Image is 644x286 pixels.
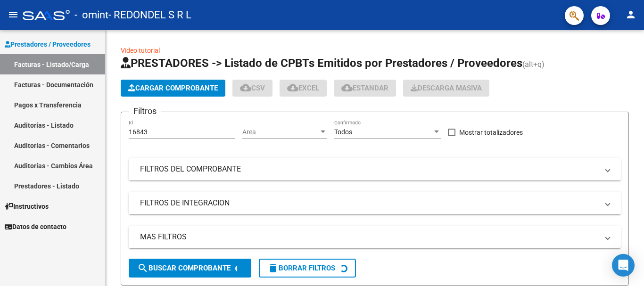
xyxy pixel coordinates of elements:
span: EXCEL [287,84,319,92]
span: (alt+q) [522,60,545,69]
span: Area [242,128,319,136]
mat-panel-title: FILTROS DEL COMPROBANTE [140,164,598,174]
span: CSV [240,84,265,92]
mat-expansion-panel-header: MAS FILTROS [129,226,621,248]
span: Estandar [341,84,388,92]
mat-icon: search [137,262,149,274]
span: Mostrar totalizadores [459,127,523,138]
mat-icon: cloud_download [240,82,251,93]
span: Descarga Masiva [411,84,482,92]
span: PRESTADORES -> Listado de CPBTs Emitidos por Prestadores / Proveedores [121,57,522,70]
span: Borrar Filtros [267,264,335,272]
span: Todos [334,128,352,136]
mat-icon: delete [267,262,279,274]
mat-panel-title: FILTROS DE INTEGRACION [140,198,598,208]
span: Datos de contacto [5,221,66,232]
a: Video tutorial [121,47,160,54]
button: Cargar Comprobante [121,80,225,97]
span: - REDONDEL S R L [108,5,191,25]
mat-icon: cloud_download [287,82,298,93]
button: Buscar Comprobante [129,259,251,278]
button: CSV [232,80,272,97]
mat-icon: person [625,9,636,20]
mat-icon: cloud_download [341,82,353,93]
mat-panel-title: MAS FILTROS [140,232,598,242]
mat-expansion-panel-header: FILTROS DEL COMPROBANTE [129,158,621,180]
button: EXCEL [280,80,327,97]
mat-expansion-panel-header: FILTROS DE INTEGRACION [129,192,621,214]
app-download-masive: Descarga masiva de comprobantes (adjuntos) [403,80,489,97]
span: - omint [74,5,108,25]
span: Prestadores / Proveedores [5,39,91,49]
button: Estandar [334,80,396,97]
span: Buscar Comprobante [137,264,231,272]
button: Borrar Filtros [259,259,356,278]
button: Descarga Masiva [403,80,489,97]
mat-icon: menu [8,9,19,20]
span: Cargar Comprobante [128,84,218,92]
div: Open Intercom Messenger [612,254,635,277]
span: Instructivos [5,201,49,212]
h3: Filtros [129,105,161,118]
